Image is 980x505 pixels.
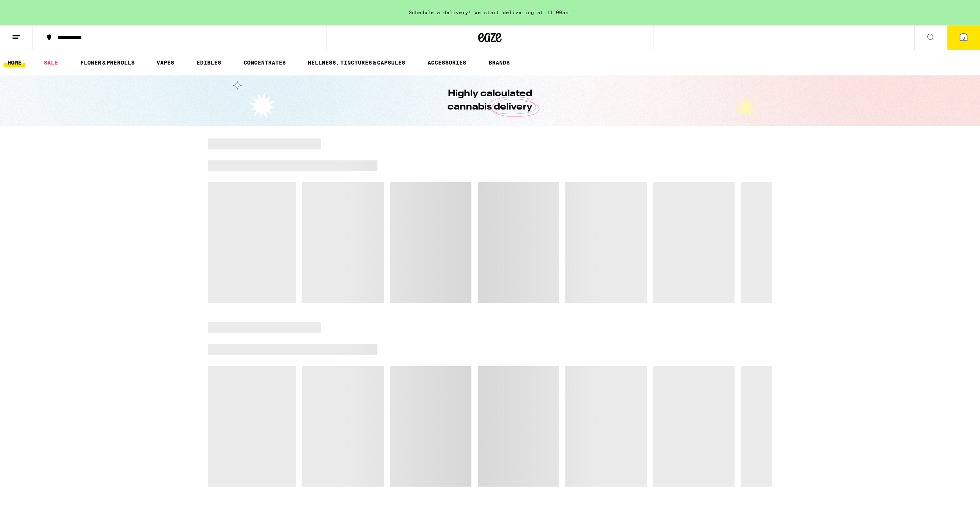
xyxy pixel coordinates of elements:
a: EDIBLES [193,58,225,67]
span: 8 [962,36,965,40]
a: CONCENTRATES [240,58,290,67]
a: VAPES [153,58,178,67]
a: FLOWER & PREROLLS [76,58,139,67]
button: 8 [947,25,980,50]
a: BRANDS [485,58,514,67]
a: WELLNESS, TINCTURES & CAPSULES [304,58,409,67]
a: SALE [40,58,62,67]
a: HOME [4,58,25,67]
a: ACCESSORIES [424,58,470,67]
h1: Highly calculated cannabis delivery [426,87,555,114]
